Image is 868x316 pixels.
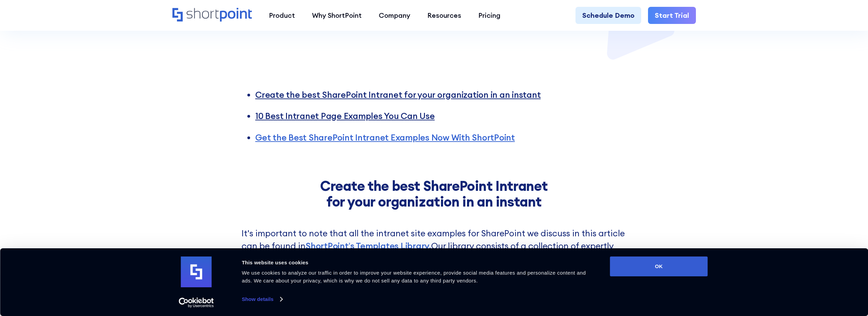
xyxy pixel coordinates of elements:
span: We use cookies to analyze our traffic in order to improve your website experience, provide social... [242,270,586,284]
a: Product [260,7,303,24]
strong: Create the best SharePoint Intranet for your organization in an instant [320,177,548,210]
a: Home [172,8,252,23]
a: Schedule Demo [575,7,641,24]
a: Get the Best SharePoint Intranet Examples Now With ShortPoint [255,132,515,143]
div: Company [379,10,410,21]
div: Why ShortPoint [312,10,362,21]
img: logo [181,256,212,287]
a: Create the best SharePoint Intranet for your organization in an instant [255,89,541,100]
iframe: Chat Widget [745,237,868,316]
div: Resources [427,10,461,21]
a: Usercentrics Cookiebot - opens in a new window [166,298,226,308]
button: OK [610,256,708,276]
a: Company [370,7,419,24]
div: This website uses cookies [242,259,595,267]
a: Pricing [470,7,509,24]
div: Pricing [478,10,501,21]
a: 10 Best Intranet Page Examples You Can Use [255,110,435,121]
a: Start Trial [648,7,696,24]
a: Show details [242,294,282,304]
a: ShortPoint’s Templates Library. [306,240,431,253]
a: Why ShortPoint [303,7,370,24]
a: Resources [419,7,470,24]
div: Product [269,10,295,21]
